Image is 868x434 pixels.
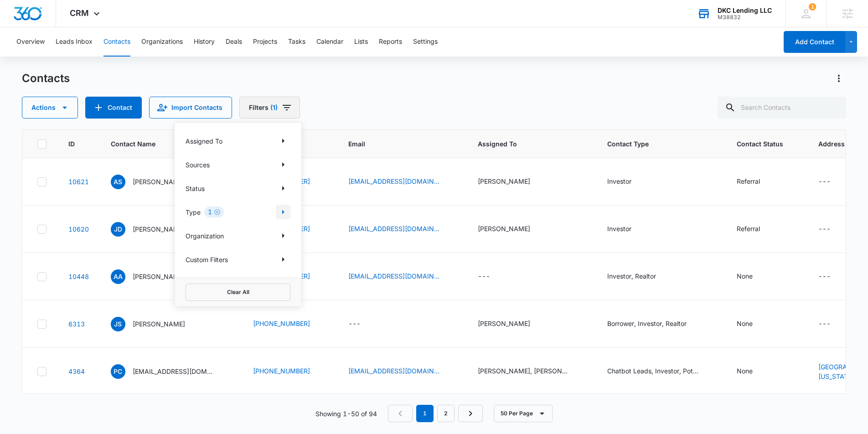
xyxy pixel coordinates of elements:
[809,3,816,10] span: 1
[737,366,753,376] div: None
[818,271,847,282] div: Address - - Select to Edit Field
[133,224,185,234] p: [PERSON_NAME]
[737,224,776,235] div: Contact Status - Referral - Select to Edit Field
[413,27,438,57] button: Settings
[68,320,85,328] a: Navigate to contact details page for Jeff Stevens
[354,27,368,57] button: Lists
[379,27,402,57] button: Reports
[70,8,89,18] span: CRM
[718,97,846,119] input: Search Contacts
[111,139,218,149] span: Contact Name
[276,157,290,172] button: Show Sources filters
[186,231,224,241] p: Organization
[718,7,772,14] div: account name
[737,271,753,281] div: None
[276,205,290,219] button: Show Type filters
[478,224,530,233] div: [PERSON_NAME]
[607,139,702,149] span: Contact Type
[478,176,530,186] div: [PERSON_NAME]
[809,3,816,10] div: notifications count
[85,97,142,119] button: Add Contact
[68,273,89,280] a: Navigate to contact details page for Aaron Anderson
[818,176,847,187] div: Address - - Select to Edit Field
[288,27,305,57] button: Tasks
[832,71,846,86] button: Actions
[68,367,85,375] a: Navigate to contact details page for Psethcohen@gmail.Com Cohen
[348,176,439,186] a: [EMAIL_ADDRESS][DOMAIN_NAME]
[348,319,377,330] div: Email - - Select to Edit Field
[133,272,185,281] p: [PERSON_NAME]
[818,319,831,330] div: ---
[478,366,585,377] div: Assigned To - Austin Hughes, David Clemens, Katherine Bell - Select to Edit Field
[718,14,772,21] div: account id
[348,271,456,282] div: Email - aanderson@trf.com - Select to Edit Field
[478,271,490,282] div: ---
[111,269,125,284] span: AA
[737,271,769,282] div: Contact Status - None - Select to Edit Field
[478,319,547,330] div: Assigned To - Austin Hughes - Select to Edit Field
[111,364,125,379] span: PC
[103,27,130,57] button: Contacts
[111,269,201,284] div: Contact Name - Aaron Anderson - Select to Edit Field
[316,27,343,57] button: Calendar
[607,366,715,377] div: Contact Type - Chatbot Leads, Investor, Potential Future Investor - Select to Edit Field
[478,139,572,149] span: Assigned To
[186,207,201,217] p: Type
[68,139,76,149] span: ID
[737,319,769,330] div: Contact Status - None - Select to Edit Field
[253,319,310,328] a: [PHONE_NUMBER]
[348,224,456,235] div: Email - Jdobis2929@gmail.com - Select to Edit Field
[111,364,231,379] div: Contact Name - Psethcohen@gmail.Com Cohen - Select to Edit Field
[315,409,377,418] p: Showing 1-50 of 94
[437,405,455,422] a: Page 2
[186,160,210,170] p: Sources
[737,224,760,233] div: Referral
[141,27,183,57] button: Organizations
[818,271,831,282] div: ---
[607,271,672,282] div: Contact Type - Investor, Realtor - Select to Edit Field
[478,366,569,376] div: [PERSON_NAME], [PERSON_NAME], [PERSON_NAME]
[270,104,278,111] span: (1)
[494,405,553,422] button: 50 Per Page
[348,176,456,187] div: Email - europbllc@gmail.com - Select to Edit Field
[818,176,831,187] div: ---
[607,366,698,376] div: Chatbot Leads, Investor, Potential Future Investor
[818,224,847,235] div: Address - - Select to Edit Field
[186,255,228,264] p: Custom Filters
[22,97,78,119] button: Actions
[133,319,185,329] p: [PERSON_NAME]
[348,366,456,377] div: Email - psethcohen@gmail.com - Select to Edit Field
[133,177,185,186] p: [PERSON_NAME]
[204,207,224,217] div: 1
[607,224,648,235] div: Contact Type - Investor - Select to Edit Field
[607,224,631,233] div: Investor
[348,271,439,281] a: [EMAIL_ADDRESS][DOMAIN_NAME]
[818,224,831,235] div: ---
[607,176,631,186] div: Investor
[478,271,506,282] div: Assigned To - - Select to Edit Field
[348,366,439,376] a: [EMAIL_ADDRESS][DOMAIN_NAME]
[56,27,93,57] button: Leads Inbox
[149,97,232,119] button: Import Contacts
[253,366,326,377] div: Phone - +1 (321) 961-4256 - Select to Edit Field
[737,319,753,328] div: None
[348,139,443,149] span: Email
[68,225,89,233] a: Navigate to contact details page for Jason Dobis
[111,222,201,237] div: Contact Name - Jason Dobis - Select to Edit Field
[111,175,201,189] div: Contact Name - Alex Sandor - Select to Edit Field
[186,284,290,301] button: Clear All
[416,405,434,422] em: 1
[737,176,776,187] div: Contact Status - Referral - Select to Edit Field
[194,27,215,57] button: History
[478,319,530,328] div: [PERSON_NAME]
[276,228,290,243] button: Show Organization filters
[253,27,277,57] button: Projects
[784,31,845,53] button: Add Contact
[111,317,201,331] div: Contact Name - Jeff Stevens - Select to Edit Field
[239,97,300,119] button: Filters
[607,271,656,281] div: Investor, Realtor
[737,366,769,377] div: Contact Status - None - Select to Edit Field
[111,175,125,189] span: AS
[607,319,703,330] div: Contact Type - Borrower, Investor, Realtor - Select to Edit Field
[388,405,483,422] nav: Pagination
